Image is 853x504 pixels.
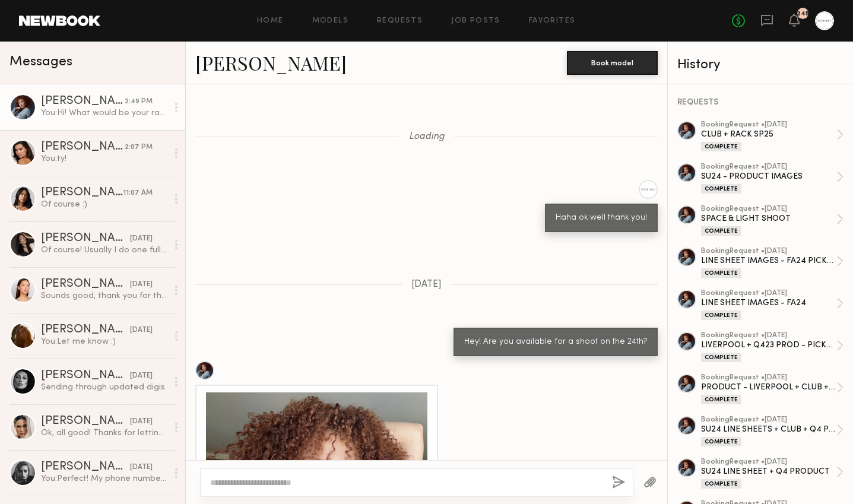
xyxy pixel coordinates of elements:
[529,17,576,25] a: Favorites
[701,297,836,309] div: LINE SHEET IMAGES - FA24
[701,424,836,435] div: SU24 LINE SHEETS + CLUB + Q4 PRODUCT
[701,142,741,151] div: Complete
[41,233,130,245] div: [PERSON_NAME]
[701,163,844,194] a: bookingRequest •[DATE]SU24 - PRODUCT IMAGESComplete
[701,340,836,351] div: LIVERPOOL + Q423 PROD - PICKUP
[41,461,130,473] div: [PERSON_NAME]
[41,141,125,153] div: [PERSON_NAME]
[701,268,741,278] div: Complete
[701,458,844,489] a: bookingRequest •[DATE]SU24 LINE SHEET + Q4 PRODUCTComplete
[130,233,153,245] div: [DATE]
[41,370,130,382] div: [PERSON_NAME]
[41,382,167,393] div: Sending through updated digis.
[411,280,442,290] span: [DATE]
[41,416,130,427] div: [PERSON_NAME]
[9,55,72,69] span: Messages
[701,382,836,393] div: PRODUCT - LIVERPOOL + CLUB + Q423
[312,17,348,25] a: Models
[195,50,347,75] a: [PERSON_NAME]
[701,255,836,267] div: LINE SHEET IMAGES - FA24 PICKUP
[701,226,741,236] div: Complete
[409,132,445,142] span: Loading
[41,245,167,256] div: Of course! Usually I do one full edited video, along with raw footage, and a couple of pictures b...
[677,99,844,107] div: REQUESTS
[130,416,153,427] div: [DATE]
[130,462,153,473] div: [DATE]
[701,353,741,362] div: Complete
[451,17,500,25] a: Job Posts
[701,205,836,213] div: booking Request • [DATE]
[677,58,844,72] div: History
[123,188,153,199] div: 11:07 AM
[464,335,647,349] div: Hey! Are you available for a shoot on the 24th?
[701,121,836,129] div: booking Request • [DATE]
[797,11,809,17] div: 245
[701,248,836,255] div: booking Request • [DATE]
[257,17,284,25] a: Home
[125,96,153,107] div: 2:49 PM
[701,213,836,224] div: SPACE & LIGHT SHOOT
[130,325,153,336] div: [DATE]
[41,473,167,484] div: You: Perfect! My phone number is [PHONE_NUMBER] if you have any issue finding us. Thank you! xx
[701,332,836,340] div: booking Request • [DATE]
[701,374,844,404] a: bookingRequest •[DATE]PRODUCT - LIVERPOOL + CLUB + Q423Complete
[41,336,167,347] div: You: Let me know :)
[41,187,123,199] div: [PERSON_NAME]
[701,129,836,140] div: CLUB + RACK SP25
[41,107,167,119] div: You: Hi! What would be your rate for a half day :)
[701,184,741,194] div: Complete
[41,96,125,107] div: [PERSON_NAME]
[130,370,153,382] div: [DATE]
[701,437,741,446] div: Complete
[41,278,130,290] div: [PERSON_NAME]
[701,310,741,320] div: Complete
[125,142,153,153] div: 2:07 PM
[701,332,844,362] a: bookingRequest •[DATE]LIVERPOOL + Q423 PROD - PICKUPComplete
[377,17,423,25] a: Requests
[701,416,844,446] a: bookingRequest •[DATE]SU24 LINE SHEETS + CLUB + Q4 PRODUCTComplete
[41,290,167,302] div: Sounds good, thank you for the update!
[701,416,836,424] div: booking Request • [DATE]
[130,279,153,290] div: [DATE]
[701,395,741,404] div: Complete
[41,153,167,164] div: You: ty!
[701,121,844,151] a: bookingRequest •[DATE]CLUB + RACK SP25Complete
[41,427,167,439] div: Ok, all good! Thanks for letting me know.
[567,57,658,67] a: Book model
[701,290,836,297] div: booking Request • [DATE]
[41,199,167,210] div: Of course :)
[701,290,844,320] a: bookingRequest •[DATE]LINE SHEET IMAGES - FA24Complete
[701,163,836,171] div: booking Request • [DATE]
[701,171,836,182] div: SU24 - PRODUCT IMAGES
[41,324,130,336] div: [PERSON_NAME]
[701,248,844,278] a: bookingRequest •[DATE]LINE SHEET IMAGES - FA24 PICKUPComplete
[701,479,741,489] div: Complete
[701,466,836,477] div: SU24 LINE SHEET + Q4 PRODUCT
[701,374,836,382] div: booking Request • [DATE]
[556,211,647,225] div: Haha ok well thank you!
[567,51,658,75] button: Book model
[701,458,836,466] div: booking Request • [DATE]
[701,205,844,236] a: bookingRequest •[DATE]SPACE & LIGHT SHOOTComplete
